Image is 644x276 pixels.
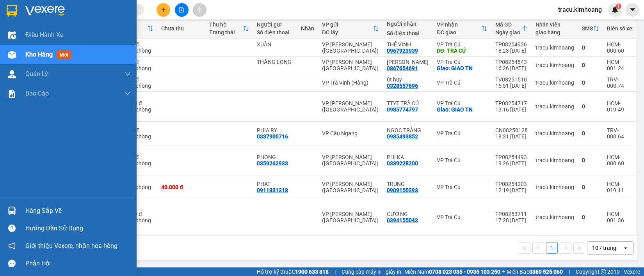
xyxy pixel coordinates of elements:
[175,3,189,17] button: file-add
[429,269,500,275] strong: 0708 023 035 - 0935 103 250
[322,21,373,28] div: VP gửi
[387,211,429,217] div: CƯỜNG
[322,181,379,193] div: VP [PERSON_NAME] ([GEOGRAPHIC_DATA])
[437,100,487,106] div: VP Trà Cú
[437,106,487,113] div: Giao: GIAO TN
[495,41,528,48] div: TP08254936
[607,76,632,89] div: TRV-000.74
[295,269,329,275] strong: 1900 633 818
[25,88,49,98] span: Báo cáo
[437,157,487,163] div: VP Trà Cú
[257,127,293,133] div: PHIA RY
[257,21,293,28] div: Người gửi
[387,154,429,160] div: PHI KA
[437,48,487,54] div: DĐ: TRÀ CÚ
[387,41,429,48] div: THẾ VINH
[322,130,379,136] div: VP Cầu Ngang
[607,41,632,54] div: HCM-000.60
[535,157,574,163] div: tracu.kimhoang
[257,154,293,160] div: PHONG
[322,100,379,113] div: VP [PERSON_NAME] ([GEOGRAPHIC_DATA])
[535,80,574,86] div: tracu.kimhoang
[616,4,621,9] sup: 1
[491,18,532,39] th: Toggle SortBy
[433,18,491,39] th: Toggle SortBy
[25,258,131,269] div: Phản hồi
[387,83,418,89] div: 0328557696
[25,205,131,217] div: Hàng sắp về
[535,44,574,51] div: tracu.kimhoang
[495,160,528,166] div: 19:26 [DATE]
[437,29,481,35] div: ĐC giao
[197,7,202,12] span: aim
[8,90,16,98] img: solution-icon
[582,80,599,86] div: 0
[437,59,487,65] div: VP Trà Cú
[209,21,243,28] div: Thu hộ
[8,31,16,39] img: warehouse-icon
[257,59,293,65] div: THĂNG LONG
[495,133,528,140] div: 18:31 [DATE]
[607,154,632,166] div: HCM-000.60
[322,41,379,54] div: VP [PERSON_NAME] ([GEOGRAPHIC_DATA])
[582,214,599,220] div: 0
[322,154,379,166] div: VP [PERSON_NAME] ([GEOGRAPHIC_DATA])
[495,154,528,160] div: TP08254493
[7,5,17,17] img: logo-vxr
[582,130,599,136] div: 0
[607,25,632,32] div: Biển số xe
[495,21,521,28] div: Mã GD
[125,90,131,97] span: down
[387,106,418,113] div: 0985774797
[552,5,608,14] span: tracu.kimhoang
[495,211,528,217] div: TP08253711
[257,181,293,187] div: PHÁT
[193,3,206,17] button: aim
[257,160,288,166] div: 0359262933
[535,214,574,220] div: tracu.kimhoang
[8,225,16,232] span: question-circle
[437,21,481,28] div: VP nhận
[8,242,16,249] span: notification
[535,29,574,35] div: giao hàng
[535,21,574,28] div: Nhân viên
[322,59,379,71] div: VP [PERSON_NAME] ([GEOGRAPHIC_DATA])
[387,100,429,106] div: TTYT TRÀ CÚ
[601,269,606,274] span: copyright
[623,245,629,251] svg: open
[342,267,402,276] span: Cung cấp máy in - giấy in:
[582,25,593,32] div: SMS
[387,76,429,83] div: út huy
[125,71,131,77] span: down
[607,59,632,71] div: HCM-001.24
[387,48,418,54] div: 0967923939
[495,100,528,106] div: TP08254717
[301,25,314,32] div: Nhãn
[607,127,632,140] div: TRV-000.64
[582,103,599,110] div: 0
[582,157,599,163] div: 0
[607,211,632,223] div: HCM-001.36
[626,3,639,17] button: caret-down
[578,18,603,39] th: Toggle SortBy
[387,187,418,193] div: 0909150393
[437,130,487,136] div: VP Trà Cú
[437,41,487,48] div: VP Trà Cú
[8,51,16,59] img: warehouse-icon
[437,80,487,86] div: VP Trà Cú
[502,270,505,273] span: ⚪️
[387,133,418,140] div: 0985493852
[8,70,16,78] img: warehouse-icon
[617,4,620,9] span: 1
[257,41,293,48] div: XUÂN
[607,100,632,113] div: HCM-019.49
[257,29,293,35] div: Số điện thoại
[387,127,429,133] div: NGỌC TRÀNG
[437,184,487,190] div: VP Trà Cú
[495,83,528,89] div: 15:51 [DATE]
[529,269,563,275] strong: 0369 525 060
[535,103,574,110] div: tracu.kimhoang
[157,3,170,17] button: plus
[495,127,528,133] div: CN08250128
[257,267,329,276] span: Hỗ trợ kỹ thuật:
